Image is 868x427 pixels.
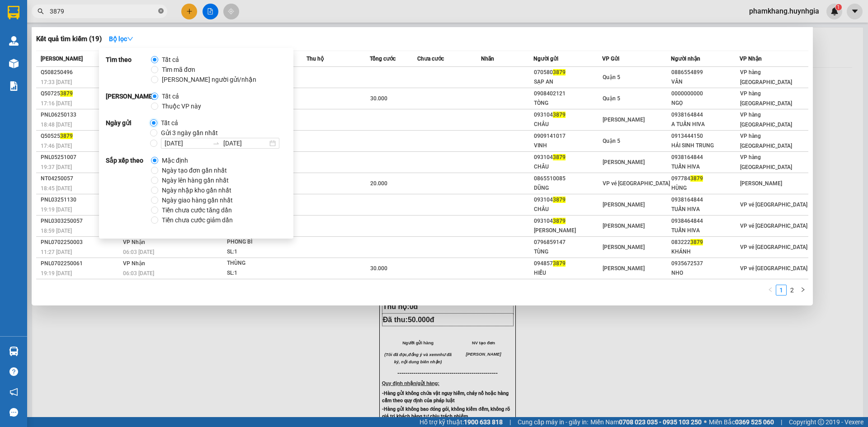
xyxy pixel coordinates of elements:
[60,90,73,97] span: 3879
[158,165,231,175] span: Ngày tạo đơn gần nhất
[127,36,133,42] span: down
[534,226,602,235] div: [PERSON_NAME]
[157,118,182,128] span: Tất cả
[534,77,602,87] div: SẠP AN
[534,195,602,205] div: 093104
[603,265,645,272] span: [PERSON_NAME]
[158,91,183,101] span: Tất cả
[41,216,120,226] div: PNL0303250057
[41,259,120,268] div: PNL0702250061
[671,120,739,129] div: A TUẤN HIVA
[9,367,18,376] span: question-circle
[307,56,324,62] span: Thu hộ
[534,205,602,214] div: CHÂU
[370,180,387,187] span: 20.000
[671,153,739,162] div: 0938164844
[690,239,703,245] span: 3879
[671,162,739,172] div: TUẤN HIVA
[787,285,797,295] a: 2
[41,206,72,213] span: 19:19 [DATE]
[36,34,102,44] h3: Kết quả tìm kiếm ( 19 )
[768,287,773,292] span: left
[534,247,602,257] div: TÙNG
[158,175,232,185] span: Ngày lên hàng gần nhất
[158,185,235,195] span: Ngày nhập kho gần nhất
[41,79,72,85] span: 17:33 [DATE]
[787,285,797,296] li: 2
[553,112,566,118] span: 3879
[41,249,72,255] span: 11:27 [DATE]
[534,259,602,268] div: 094857
[800,287,806,292] span: right
[671,131,739,141] div: 0913444150
[534,141,602,150] div: VINH
[370,265,387,272] span: 30.000
[9,388,18,396] span: notification
[603,138,620,144] span: Quận 5
[671,205,739,214] div: TUẤN HIVA
[227,268,295,278] div: SL: 1
[123,260,145,267] span: VP Nhận
[157,128,222,138] span: Gửi 3 ngày gần nhất
[671,89,739,99] div: 0000000000
[165,138,209,148] input: Ngày bắt đầu
[227,247,295,257] div: SL: 1
[370,95,387,102] span: 30.000
[9,408,18,417] span: message
[41,228,72,234] span: 18:59 [DATE]
[776,285,786,295] a: 1
[158,195,236,205] span: Ngày giao hàng gần nhất
[417,56,444,62] span: Chưa cước
[534,110,602,120] div: 093104
[553,154,566,160] span: 3879
[740,69,792,85] span: VP hàng [GEOGRAPHIC_DATA]
[41,153,120,162] div: PNL05251007
[740,56,762,62] span: VP Nhận
[227,258,295,268] div: THÙNG
[41,100,72,107] span: 17:16 [DATE]
[158,7,164,16] span: close-circle
[158,55,183,65] span: Tất cả
[534,174,602,183] div: 0865510085
[603,117,645,123] span: [PERSON_NAME]
[534,162,602,172] div: CHÂU
[740,133,792,149] span: VP hàng [GEOGRAPHIC_DATA]
[671,99,739,108] div: NGỌ
[41,238,120,247] div: PNL0702250003
[671,226,739,235] div: TUẤN HIVA
[9,81,19,91] img: solution-icon
[671,110,739,120] div: 0938164844
[106,118,150,149] strong: Ngày gửi
[41,110,120,120] div: PNL06250133
[9,36,19,46] img: warehouse-icon
[671,77,739,87] div: VÂN
[740,202,807,208] span: VP vé [GEOGRAPHIC_DATA]
[106,91,151,111] strong: [PERSON_NAME]
[797,285,808,296] button: right
[123,239,145,245] span: VP Nhận
[223,138,268,148] input: Ngày kết thúc
[106,155,151,225] strong: Sắp xếp theo
[671,183,739,193] div: HÙNG
[123,270,154,277] span: 06:03 [DATE]
[740,265,807,272] span: VP vé [GEOGRAPHIC_DATA]
[41,195,120,205] div: PNL03251130
[8,6,19,19] img: logo-vxr
[109,35,133,42] strong: Bộ lọc
[765,285,776,296] li: Previous Page
[534,99,602,108] div: TÒNG
[603,180,670,187] span: VP vé [GEOGRAPHIC_DATA]
[481,56,494,62] span: Nhãn
[534,238,602,247] div: 0796859147
[123,249,154,255] span: 06:03 [DATE]
[158,155,192,165] span: Mặc định
[38,8,44,14] span: search
[553,197,566,203] span: 3879
[740,154,792,170] span: VP hàng [GEOGRAPHIC_DATA]
[41,56,83,62] span: [PERSON_NAME]
[671,268,739,278] div: NHO
[106,55,151,84] strong: Tìm theo
[158,101,205,111] span: Thuộc VP này
[797,285,808,296] li: Next Page
[41,131,120,141] div: Q50525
